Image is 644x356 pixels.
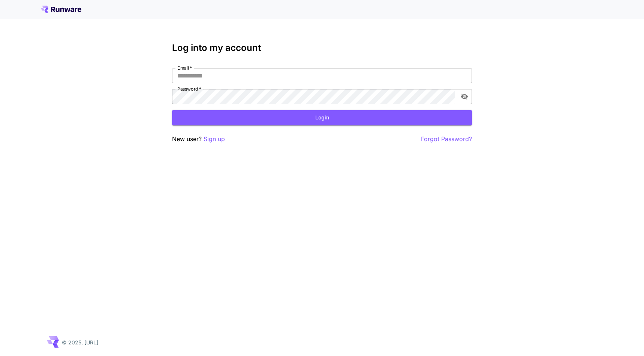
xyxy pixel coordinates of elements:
[172,134,225,144] p: New user?
[62,338,98,346] p: © 2025, [URL]
[204,134,225,144] button: Sign up
[172,43,472,53] h3: Log into my account
[177,86,201,92] label: Password
[177,65,192,71] label: Email
[172,110,472,125] button: Login
[421,134,472,144] button: Forgot Password?
[458,90,471,103] button: toggle password visibility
